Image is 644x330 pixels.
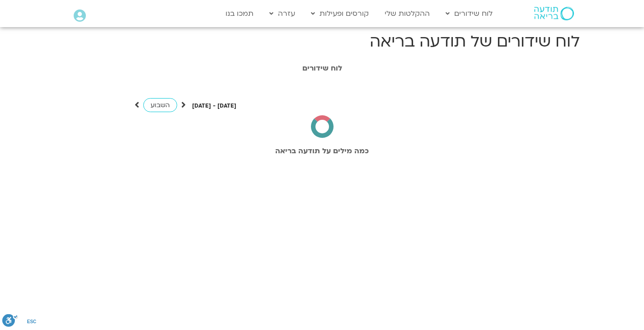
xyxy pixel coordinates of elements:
[69,64,575,72] h1: לוח שידורים
[441,5,497,22] a: לוח שידורים
[69,147,575,155] h2: כמה מילים על תודעה בריאה
[221,5,258,22] a: תמכו בנו
[65,31,580,52] h1: לוח שידורים של תודעה בריאה
[306,5,373,22] a: קורסים ופעילות
[265,5,300,22] a: עזרה
[143,98,177,112] a: השבוע
[534,7,574,20] img: תודעה בריאה
[192,101,236,111] p: [DATE] - [DATE]
[380,5,434,22] a: ההקלטות שלי
[150,101,170,109] span: השבוע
